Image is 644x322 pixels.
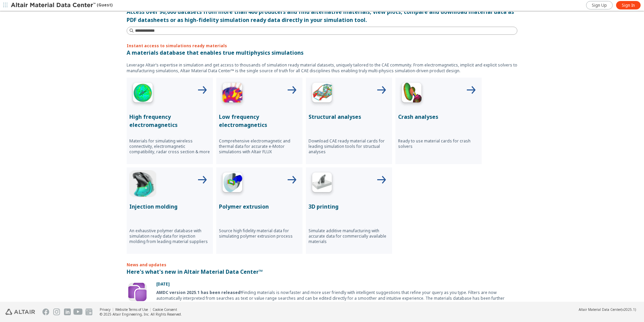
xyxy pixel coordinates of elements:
a: Website Terms of Use [115,307,148,312]
span: Sign Up [592,3,607,8]
p: Here's what's new in Altair Material Data Center™ [127,268,517,276]
p: Comprehensive electromagnetic and thermal data for accurate e-Motor simulations with Altair FLUX [219,138,300,155]
p: Low frequency electromagnetics [219,113,300,129]
p: Crash analyses [398,113,479,121]
div: Finding materials is now faster and more user friendly with intelligent suggestions that refine y... [156,290,517,313]
a: Privacy [100,307,110,312]
img: Structural Analyses Icon [309,80,335,107]
b: AMDC version 2025.1 has been released! [156,290,242,295]
p: 3D printing [309,203,389,211]
img: Injection Molding Icon [129,170,156,197]
p: Polymer extrusion [219,203,300,211]
p: Simulate additive manufacturing with accurate data for commercially available materials [309,228,389,244]
img: Altair Engineering [5,309,35,315]
button: Structural Analyses IconStructural analysesDownload CAE ready material cards for leading simulati... [306,78,392,164]
img: High Frequency Icon [129,80,156,107]
button: Low Frequency IconLow frequency electromagneticsComprehensive electromagnetic and thermal data fo... [216,78,302,164]
img: Polymer Extrusion Icon [219,170,246,197]
p: [DATE] [156,281,517,287]
button: Injection Molding IconInjection moldingAn exhaustive polymer database with simulation ready data ... [127,167,213,254]
img: 3D Printing Icon [309,170,335,197]
a: Cookie Consent [153,307,177,312]
p: A materials database that enables true multiphysics simulations [127,49,517,57]
p: Injection molding [129,203,210,211]
p: News and updates [127,262,517,268]
button: High Frequency IconHigh frequency electromagneticsMaterials for simulating wireless connectivity,... [127,78,213,164]
img: Update Icon Software [127,281,148,303]
button: 3D Printing Icon3D printingSimulate additive manufacturing with accurate data for commercially av... [306,167,392,254]
div: (v2025.1) [579,307,636,312]
p: Instant access to simulations ready materials [127,43,517,49]
p: Download CAE ready material cards for leading simulation tools for structual analyses [309,138,389,155]
img: Crash Analyses Icon [398,80,425,107]
button: Crash Analyses IconCrash analysesReady to use material cards for crash solvers [395,78,482,164]
p: Structural analyses [309,113,389,121]
img: Altair Material Data Center [11,2,97,9]
div: Access over 90,000 datasets from more than 400 producers and find alternative materials, view plo... [127,8,517,24]
div: © 2025 Altair Engineering, Inc. All Rights Reserved. [100,312,182,317]
a: Sign In [616,1,641,9]
span: Sign In [622,3,635,8]
img: Low Frequency Icon [219,80,246,107]
p: Leverage Altair’s expertise in simulation and get access to thousands of simulation ready materia... [127,62,517,74]
p: Source high fidelity material data for simulating polymer extrusion process [219,228,300,239]
a: Sign Up [586,1,613,9]
span: Altair Material Data Center [579,307,621,312]
p: An exhaustive polymer database with simulation ready data for injection molding from leading mate... [129,228,210,244]
p: High frequency electromagnetics [129,113,210,129]
p: Materials for simulating wireless connectivity, electromagnetic compatibility, radar cross sectio... [129,138,210,155]
div: (Guest) [11,2,112,9]
button: Polymer Extrusion IconPolymer extrusionSource high fidelity material data for simulating polymer ... [216,167,302,254]
p: Ready to use material cards for crash solvers [398,138,479,149]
